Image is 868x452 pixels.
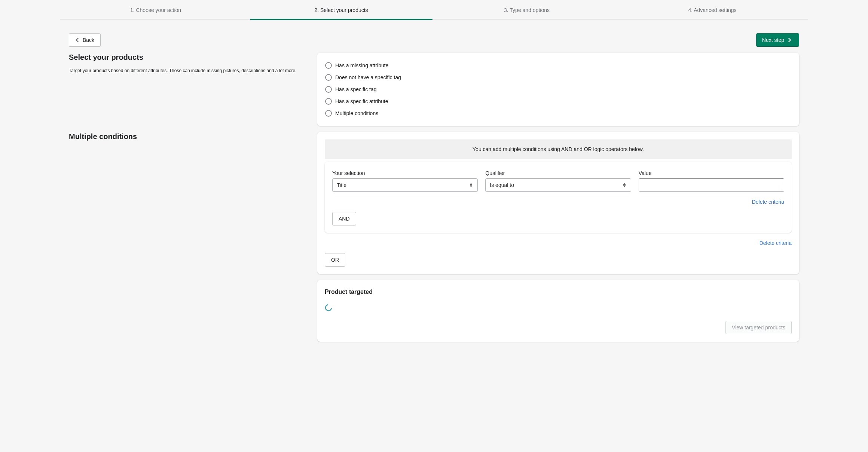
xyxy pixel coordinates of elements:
[332,170,365,176] span: Your selection
[69,132,310,141] p: Multiple conditions
[688,7,736,13] span: 4. Advanced settings
[756,33,799,47] button: Next step
[335,62,388,68] span: Has a missing attribute
[325,288,792,296] h2: Product targeted
[757,236,795,250] button: Delete criteria
[759,240,792,246] span: Delete criteria
[335,74,401,80] span: Does not have a specific tag
[69,53,310,62] p: Select your products
[485,170,505,176] span: Qualifier
[762,37,784,43] span: Next step
[749,195,787,209] button: Delete criteria
[339,216,350,222] span: AND
[335,110,378,116] span: Multiple conditions
[639,170,652,176] span: Value
[69,33,101,47] button: Back
[325,253,345,267] button: OR
[335,98,388,104] span: Has a specific attribute
[332,212,356,225] button: AND
[752,199,784,205] span: Delete criteria
[314,7,368,13] span: 2. Select your products
[473,145,644,153] p: You can add multiple conditions using AND and OR logic operators below.
[83,37,94,43] span: Back
[331,257,339,263] span: OR
[335,86,377,92] span: Has a specific tag
[69,68,310,74] p: Target your products based on different attributes. Those can include missing pictures, descripti...
[130,7,181,13] span: 1. Choose your action
[504,7,550,13] span: 3. Type and options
